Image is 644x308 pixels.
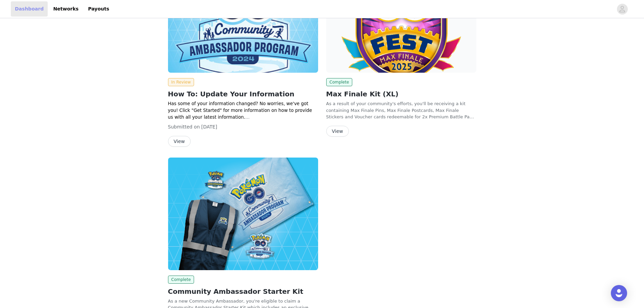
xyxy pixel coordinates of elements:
img: Pokémon GO Community Ambassador Program [168,158,318,270]
h2: Community Ambassador Starter Kit [168,286,318,297]
span: Submitted on [168,124,200,129]
h2: How To: Update Your Information [168,89,318,99]
button: View [168,136,191,147]
div: Open Intercom Messenger [611,285,627,301]
span: Has some of your information changed? No worries, we've got you! Click "Get Started" for more inf... [168,101,312,120]
a: Payouts [84,1,113,17]
span: Complete [168,276,194,284]
span: In Review [168,78,194,86]
a: Networks [49,1,82,17]
a: Dashboard [11,1,48,17]
p: As a result of your community's efforts, you'll be receiving a kit containing Max Finale Pins, Ma... [326,100,476,120]
div: avatar [619,4,625,15]
a: View [168,139,191,144]
span: Complete [326,78,353,86]
h2: Max Finale Kit (XL) [326,89,476,99]
button: View [326,126,349,137]
span: [DATE] [201,124,217,129]
a: View [326,129,349,134]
